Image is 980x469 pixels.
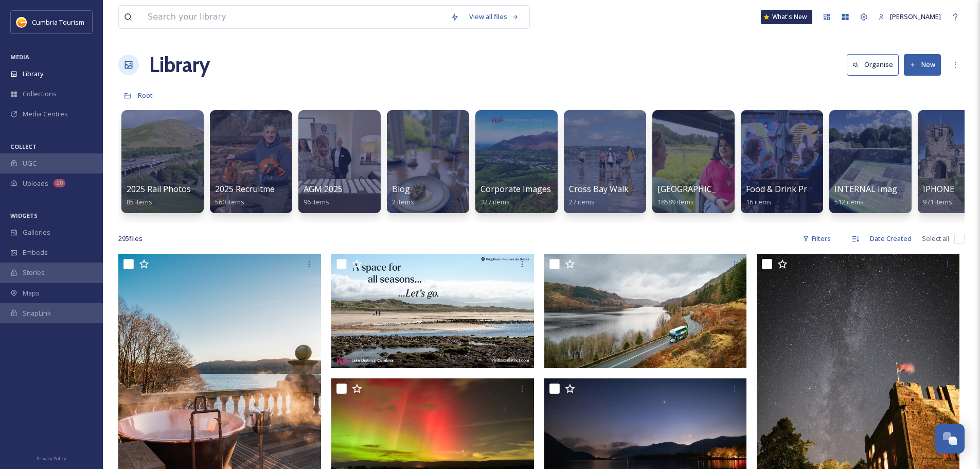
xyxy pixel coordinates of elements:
a: Blog2 items [392,184,414,206]
span: INTERNAL Imagery [834,183,910,195]
span: 512 items [834,197,864,206]
a: Library [149,49,210,80]
span: 2 items [392,197,414,206]
div: 10 [54,179,65,187]
span: Corporate Images [480,183,551,195]
img: images.jpg [16,17,27,27]
a: View all files [464,7,524,27]
span: UGC [23,159,37,168]
span: Stories [23,268,45,277]
span: Root [138,91,153,100]
a: [GEOGRAPHIC_DATA]18589 items [657,184,740,206]
a: Root [138,89,153,101]
span: Cross Bay Walk 2024 [569,183,649,195]
a: AGM 202596 items [304,184,343,206]
span: 560 items [215,197,244,206]
span: 18589 items [657,197,694,206]
span: 327 items [480,197,510,206]
span: Collections [23,89,57,99]
input: Search your library [142,6,446,28]
a: Cross Bay Walk 202427 items [569,184,649,206]
span: 16 items [746,197,772,206]
span: Blog [392,183,410,195]
button: New [904,54,941,75]
a: IPHONE971 items [923,184,954,206]
span: Media Centres [23,109,68,119]
a: [PERSON_NAME] [873,7,946,27]
span: Embeds [23,248,48,257]
a: 2025 Recruitment - [PERSON_NAME]560 items [215,184,356,206]
span: AGM 2025 [304,183,343,195]
a: Food & Drink Project16 items [746,184,826,206]
a: INTERNAL Imagery512 items [834,184,910,206]
div: Filters [797,229,836,249]
span: Select all [922,234,949,244]
a: What's New [761,10,812,24]
span: Galleries [23,228,50,237]
span: 27 items [569,197,595,206]
span: 96 items [304,197,329,206]
span: Privacy Policy [37,455,66,462]
img: Stagecoach Lakes_Day 2_008.jpg [544,254,747,368]
span: 2025 Rail Photos [127,183,191,195]
span: 295 file s [118,234,142,244]
span: MEDIA [10,53,29,61]
a: Corporate Images327 items [480,184,551,206]
span: Cumbria Tourism [32,18,84,27]
button: Organise [847,54,899,75]
span: Food & Drink Project [746,183,826,195]
span: Maps [23,288,40,298]
a: Privacy Policy [37,451,66,464]
span: 85 items [127,197,152,206]
img: 1920x1080-drigg-beach.jpg [331,254,534,368]
span: 971 items [923,197,952,206]
span: IPHONE [923,183,954,195]
span: [PERSON_NAME] [890,12,941,21]
span: Uploads [23,179,48,188]
div: Date Created [865,229,917,249]
span: COLLECT [10,143,37,150]
span: Library [23,69,43,79]
button: Open Chat [935,424,965,454]
a: 2025 Rail Photos85 items [127,184,191,206]
span: [GEOGRAPHIC_DATA] [657,183,740,195]
span: SnapLink [23,308,51,318]
span: 2025 Recruitment - [PERSON_NAME] [215,183,356,195]
span: WIDGETS [10,212,38,219]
